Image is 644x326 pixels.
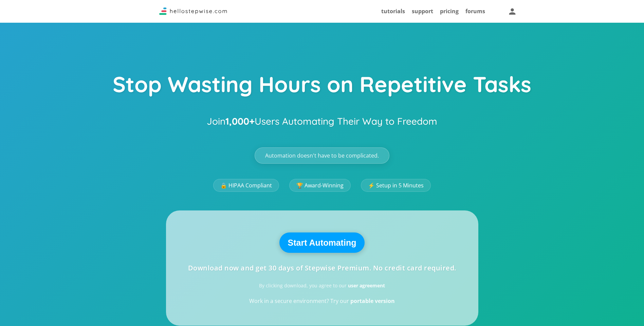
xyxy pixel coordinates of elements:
div: Download now and get 30 days of Stepwise Premium. No credit card required. [188,265,456,271]
span: Automation doesn't have to be complicated. [265,153,379,158]
a: portable version [350,297,395,305]
a: 🏆 Award-Winning [289,179,351,192]
h1: Stop Wasting Hours on Repetitive Tasks [113,72,531,101]
a: ⚡ Setup in 5 Minutes [361,179,431,192]
a: forums [465,7,485,15]
strong: 1,000+ [225,115,255,127]
div: By clicking download, you agree to our [259,283,385,288]
div: Work in a secure environment? Try our [249,298,395,304]
a: 🔒 HIPAA Compliant [213,179,279,192]
h2: Join Users Automating Their Way to Freedom [207,112,437,130]
a: support [412,7,433,15]
a: tutorials [381,7,405,15]
a: pricing [440,7,459,15]
img: Logo [159,7,227,15]
a: user agreement [348,282,385,289]
a: Stepwise [159,9,227,17]
button: Start Automating [279,232,365,253]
